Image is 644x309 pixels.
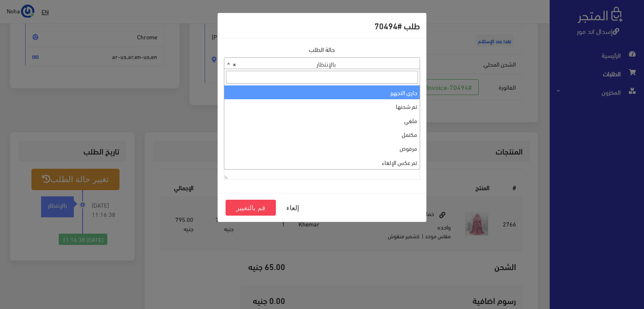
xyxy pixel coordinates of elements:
li: مكتمل [224,127,420,141]
button: إلغاء [276,200,309,216]
h5: طلب #70494 [374,19,420,32]
li: ملغي [224,113,420,127]
li: تم عكس الإلغاء [224,155,420,169]
li: مرفوض [224,141,420,155]
label: حالة الطلب [309,45,335,54]
span: بالإنتظار [224,58,420,70]
span: × [233,58,236,70]
button: قم بالتغيير [226,200,276,216]
span: بالإنتظار [224,57,420,69]
li: تم شحنها [224,99,420,113]
li: جاري التجهيز [224,85,420,99]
